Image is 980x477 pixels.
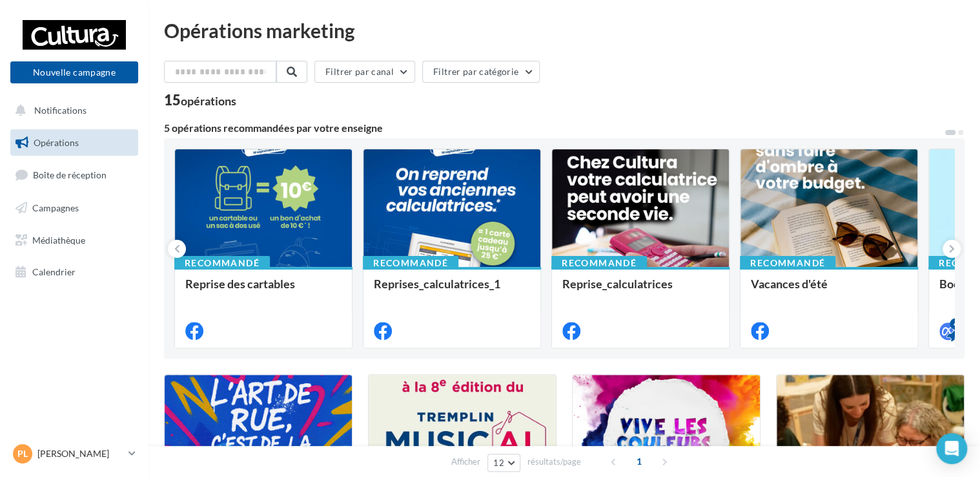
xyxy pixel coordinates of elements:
div: Open Intercom Messenger [936,433,967,464]
div: Recommandé [740,256,835,270]
div: 5 opérations recommandées par votre enseigne [164,123,944,133]
span: Campagnes [32,202,79,213]
span: Notifications [34,105,87,116]
button: Notifications [8,97,136,124]
div: Reprise des cartables [185,277,342,303]
span: Boîte de réception [33,169,107,180]
div: Vacances d'été [751,277,907,303]
p: [PERSON_NAME] [37,447,123,460]
div: Recommandé [551,256,647,270]
div: 4 [950,318,961,330]
span: PL [17,447,28,460]
span: résultats/page [527,456,581,468]
div: Opérations marketing [164,21,965,40]
div: Recommandé [363,256,458,270]
a: Médiathèque [8,227,141,254]
span: 12 [493,458,504,468]
button: 12 [487,454,520,472]
div: 15 [164,93,236,107]
div: Reprises_calculatrices_1 [374,277,530,303]
span: Calendrier [32,266,76,277]
button: Filtrer par catégorie [422,61,540,83]
span: 1 [629,451,649,472]
a: Calendrier [8,259,141,286]
button: Filtrer par canal [314,61,415,83]
button: Nouvelle campagne [10,61,138,83]
a: Boîte de réception [8,161,141,189]
div: Recommandé [174,256,270,270]
a: Campagnes [8,195,141,222]
div: opérations [181,95,236,107]
div: Reprise_calculatrices [562,277,719,303]
span: Médiathèque [32,234,85,245]
a: PL [PERSON_NAME] [10,441,138,466]
span: Opérations [34,137,79,148]
span: Afficher [451,456,480,468]
a: Opérations [8,129,141,156]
